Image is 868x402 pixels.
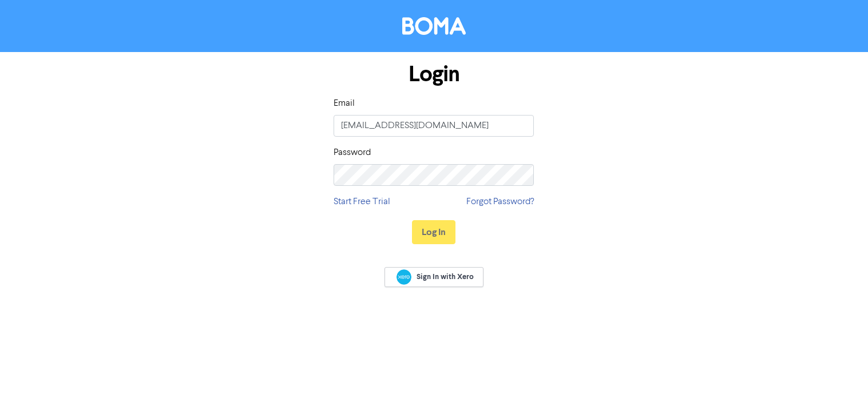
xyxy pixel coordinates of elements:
[402,17,466,35] img: BOMA Logo
[385,267,483,287] a: Sign In with Xero
[334,97,355,110] label: Email
[412,220,455,244] button: Log In
[334,195,390,209] a: Start Free Trial
[811,347,868,402] iframe: Chat Widget
[334,61,534,87] h1: Login
[466,195,534,209] a: Forgot Password?
[334,146,371,160] label: Password
[397,269,411,285] img: Xero logo
[417,272,474,282] span: Sign In with Xero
